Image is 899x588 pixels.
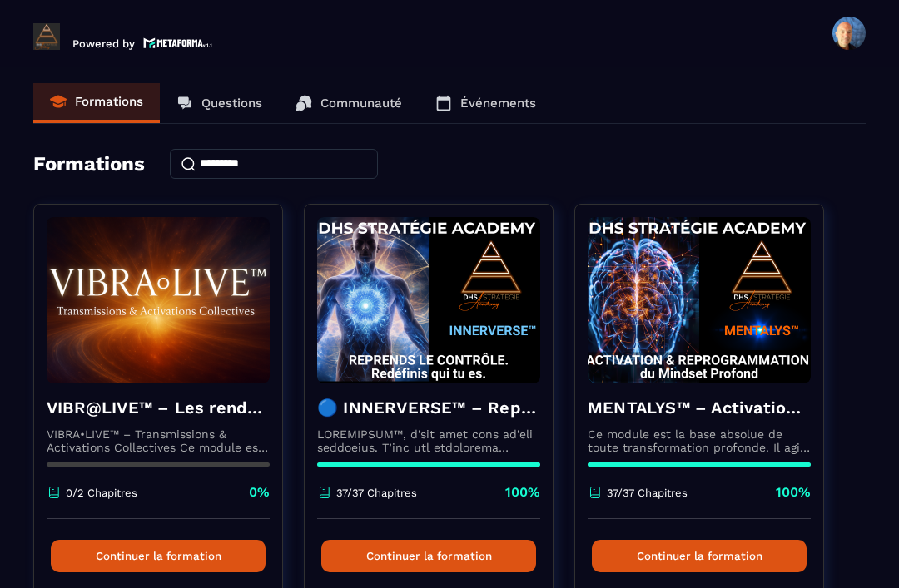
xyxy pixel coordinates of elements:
h4: Formations [33,152,145,175]
p: 0/2 Chapitres [66,487,137,499]
a: Formations [33,83,160,123]
h4: MENTALYS™ – Activation & Reprogrammation du Mindset Profond [588,396,811,419]
a: Événements [419,83,553,123]
img: formation-background [588,217,811,383]
p: 37/37 Chapitres [607,487,688,499]
a: Questions [160,83,279,123]
p: 100% [505,483,540,502]
h4: 🔵 INNERVERSE™ – Reprogrammation Quantique & Activation du Soi Réel [317,396,540,419]
p: LOREMIPSUM™, d’sit amet cons ad’eli seddoeius. T’inc utl etdolorema aliquaeni ad minimveniamqui n... [317,427,540,454]
p: 37/37 Chapitres [336,487,417,499]
p: VIBRA•LIVE™ – Transmissions & Activations Collectives Ce module est un espace vivant. [PERSON_NAM... [47,427,270,454]
p: 0% [249,483,270,502]
p: Formations [75,94,143,109]
p: Powered by [72,37,135,50]
button: Continuer la formation [321,540,536,572]
h4: VIBR@LIVE™ – Les rendez-vous d’intégration vivante [47,396,270,419]
a: Communauté [279,83,419,123]
p: Questions [201,96,262,111]
p: 100% [776,483,811,502]
img: logo [143,36,213,50]
p: Ce module est la base absolue de toute transformation profonde. Il agit comme une activation du n... [588,427,811,454]
img: formation-background [317,217,540,383]
p: Événements [460,96,536,111]
p: Communauté [320,96,402,111]
img: formation-background [47,217,270,383]
button: Continuer la formation [51,540,266,572]
img: logo-branding [33,23,60,50]
button: Continuer la formation [592,540,807,572]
